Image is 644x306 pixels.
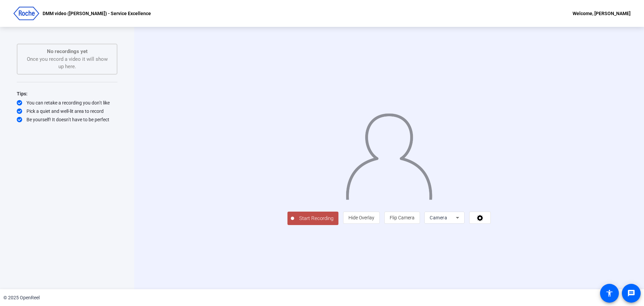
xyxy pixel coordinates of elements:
[13,7,39,20] img: OpenReel logo
[343,212,380,224] button: Hide Overlay
[390,215,415,220] span: Flip Camera
[17,90,117,98] div: Tips:
[24,48,110,55] p: No recordings yet
[17,116,117,123] div: Be yourself! It doesn’t have to be perfect
[627,289,635,297] mat-icon: message
[294,215,338,222] span: Start Recording
[384,212,420,224] button: Flip Camera
[17,108,117,115] div: Pick a quiet and well-lit area to record
[43,9,151,17] p: DMM video ([PERSON_NAME]) - Service Excellence
[345,108,433,200] img: overlay
[17,99,117,106] div: You can retake a recording you don’t like
[348,215,374,220] span: Hide Overlay
[605,289,613,297] mat-icon: accessibility
[430,215,447,220] span: Camera
[3,294,40,301] div: © 2025 OpenReel
[573,9,631,17] div: Welcome, [PERSON_NAME]
[24,48,110,71] div: Once you record a video it will show up here.
[287,212,338,225] button: Start Recording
